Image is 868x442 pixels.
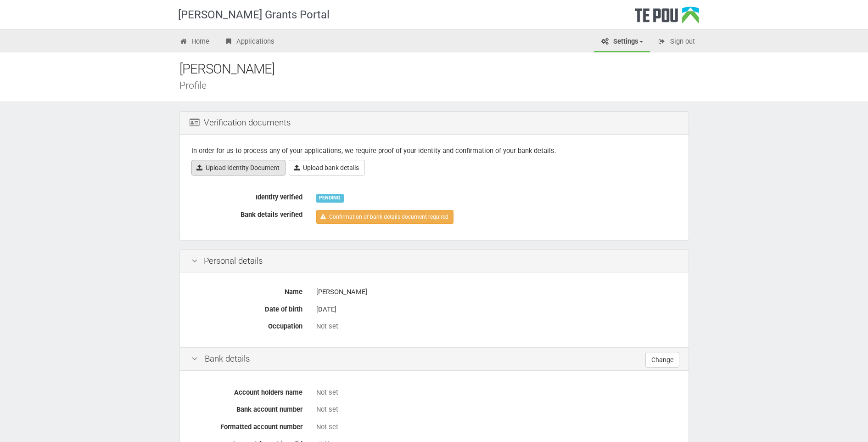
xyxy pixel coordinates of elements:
label: Date of birth [185,301,309,314]
div: Personal details [180,250,689,273]
a: Change [645,352,679,368]
label: Name [185,284,309,297]
label: Identity verified [185,189,309,202]
label: Bank account number [185,402,309,414]
label: Formatted account number [185,419,309,432]
a: Upload bank details [289,160,365,176]
div: Not set [316,422,677,432]
div: Verification documents [180,112,689,135]
div: Not set [316,405,677,414]
a: Sign out [651,32,702,52]
a: Applications [217,32,281,52]
div: [PERSON_NAME] [179,59,703,79]
div: Not set [316,388,677,397]
label: Occupation [185,318,309,331]
a: Home [173,32,217,52]
div: [PERSON_NAME] [316,284,677,300]
div: Not set [316,322,677,331]
label: Bank details verified [185,207,309,220]
div: Te Pou Logo [635,6,699,29]
a: Confirmation of bank details document required [316,210,454,224]
a: Settings [594,32,650,52]
div: PENDING [316,194,344,202]
div: Profile [179,80,703,90]
a: Upload Identity Document [191,160,286,176]
div: [DATE] [316,301,677,317]
div: Bank details [180,347,689,371]
p: In order for us to process any of your applications, we require proof of your identity and confir... [191,146,677,156]
label: Account holders name [185,385,309,397]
